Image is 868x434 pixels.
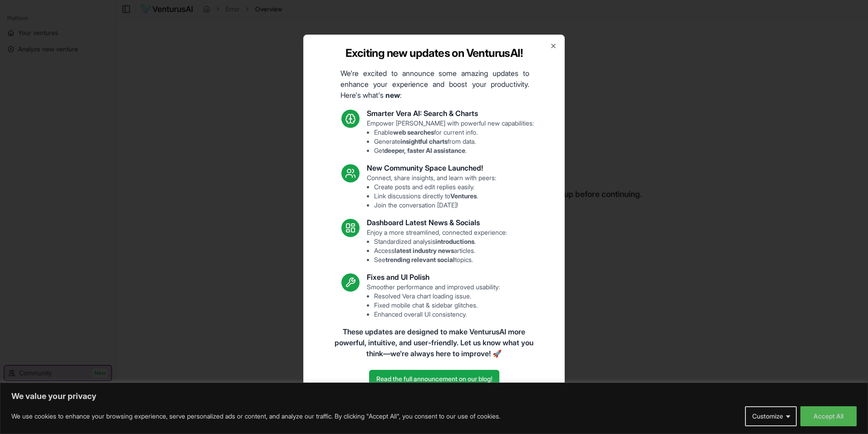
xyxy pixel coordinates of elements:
strong: deeper, faster AI assistance [384,146,465,154]
strong: insightful charts [400,137,448,145]
strong: Ventures [450,192,477,200]
li: Generate from data. [374,137,534,146]
p: Empower [PERSON_NAME] with powerful new capabilities: [367,119,534,155]
p: Connect, share insights, and learn with peers: [367,173,496,210]
li: Join the conversation [DATE]! [374,201,496,210]
h3: Dashboard Latest News & Socials [367,217,507,228]
li: Access articles. [374,246,507,255]
li: Enable for current info. [374,128,534,137]
strong: web searches [393,128,434,136]
strong: trending relevant social [385,256,455,263]
h3: New Community Space Launched! [367,162,496,173]
li: Fixed mobile chat & sidebar glitches. [374,301,500,310]
p: These updates are designed to make VenturusAI more powerful, intuitive, and user-friendly. Let us... [332,326,536,359]
li: Enhanced overall UI consistency. [374,310,500,319]
li: See topics. [374,255,507,264]
li: Get . [374,146,534,155]
h3: Smarter Vera AI: Search & Charts [367,108,534,119]
p: Smoother performance and improved usability: [367,283,500,319]
li: Create posts and edit replies easily. [374,182,496,192]
strong: latest industry news [395,247,454,254]
li: Standardized analysis . [374,237,507,246]
li: Link discussions directly to . [374,192,496,201]
h3: Fixes and UI Polish [367,272,500,283]
strong: introductions [435,237,474,245]
li: Resolved Vera chart loading issue. [374,292,500,301]
h2: Exciting new updates on VenturusAI! [345,46,523,61]
p: We're excited to announce some amazing updates to enhance your experience and boost your producti... [333,68,537,101]
strong: new [385,91,400,100]
a: Read the full announcement on our blog! [369,370,499,388]
p: Enjoy a more streamlined, connected experience: [367,228,507,264]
